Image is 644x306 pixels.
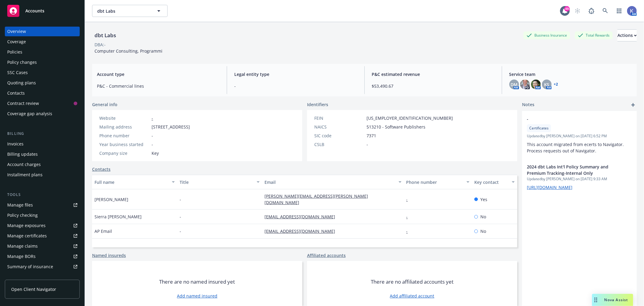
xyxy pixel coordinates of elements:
span: - [180,228,181,234]
div: Email [264,179,395,185]
span: KS [544,81,549,88]
span: Certificates [529,125,549,131]
div: Total Rewards [575,31,613,39]
button: dbt Labs [92,5,168,17]
div: dbt Labs [92,31,118,39]
span: Open Client Navigator [11,286,56,292]
span: [PERSON_NAME] [95,196,128,203]
a: Accounts [5,2,80,19]
img: photo [520,80,530,89]
div: Account charges [7,160,41,169]
div: FEIN [314,115,364,121]
a: Coverage gap analysis [5,109,80,119]
div: Key contact [474,179,508,185]
a: Add affiliated account [390,293,434,299]
div: -CertificatesUpdatedby [PERSON_NAME] on [DATE] 6:52 PMThis account migrated from ecerts to Naviga... [522,111,637,159]
button: Key contact [472,175,517,189]
a: +2 [554,83,558,86]
a: Contacts [5,88,80,98]
div: Invoices [7,139,24,149]
a: Add named insured [177,293,217,299]
div: Billing [5,131,80,137]
div: Mailing address [99,124,149,130]
a: Policies [5,47,80,57]
span: Service team [509,71,632,77]
button: Title [177,175,262,189]
a: - [152,115,153,121]
a: [EMAIL_ADDRESS][DOMAIN_NAME] [264,214,340,220]
span: Sierra [PERSON_NAME] [95,213,142,220]
span: - [152,132,153,139]
div: Phone number [406,179,463,185]
div: SSC Cases [7,68,28,77]
div: Year business started [99,141,149,148]
a: SSC Cases [5,68,80,77]
button: Phone number [404,175,472,189]
span: Key [152,150,159,156]
span: - [180,196,181,203]
a: Invoices [5,139,80,149]
span: P&C - Commercial lines [97,83,219,89]
div: 2024 dbt Labs Int'l Policy Summary and Premium Tracking-Internal OnlyUpdatedby [PERSON_NAME] on [... [522,159,637,195]
button: Actions [617,29,637,41]
a: Manage files [5,200,80,210]
a: Report a Bug [585,5,598,17]
div: Coverage [7,37,26,47]
span: No [480,213,486,220]
div: Billing updates [7,149,38,159]
a: Policy changes [5,57,80,67]
span: No [480,228,486,234]
div: Tools [5,192,80,198]
div: Manage claims [7,241,38,251]
a: - [406,214,413,220]
a: Manage certificates [5,231,80,241]
span: - [180,213,181,220]
span: - [527,116,616,122]
div: Drag to move [592,294,600,306]
a: Policy checking [5,210,80,220]
img: photo [627,6,637,16]
div: Manage certificates [7,231,47,241]
div: Installment plans [7,170,43,180]
div: DBA: - [95,41,106,48]
span: [STREET_ADDRESS] [152,124,190,130]
a: [URL][DOMAIN_NAME] [527,184,572,190]
div: Manage BORs [7,252,36,261]
a: Billing updates [5,149,80,159]
a: [PERSON_NAME][EMAIL_ADDRESS][PERSON_NAME][DOMAIN_NAME] [264,193,368,205]
a: Manage exposures [5,221,80,230]
a: Search [599,5,611,17]
a: Summary of insurance [5,262,80,272]
span: Yes [480,196,487,203]
div: Title [180,179,253,185]
a: Manage BORs [5,252,80,261]
button: Full name [92,175,177,189]
span: Account type [97,71,219,77]
span: [US_EMPLOYER_IDENTIFICATION_NUMBER] [367,115,453,121]
a: Named insureds [92,252,126,259]
div: Manage exposures [7,221,46,230]
span: DM [511,81,517,88]
span: - [367,141,368,148]
button: Nova Assist [592,294,633,306]
span: Updated by [PERSON_NAME] on [DATE] 9:33 AM [527,176,632,182]
div: Coverage gap analysis [7,109,52,119]
span: dbt Labs [97,8,149,14]
a: add [630,101,637,109]
span: Nova Assist [604,297,628,302]
a: Affiliated accounts [307,252,346,259]
a: Contacts [92,166,111,172]
div: Policy changes [7,57,37,67]
div: CSLB [314,141,364,148]
div: Manage files [7,200,33,210]
a: Quoting plans [5,78,80,88]
a: - [406,197,413,202]
div: Policy checking [7,210,38,220]
span: 2024 dbt Labs Int'l Policy Summary and Premium Tracking-Internal Only [527,164,616,176]
div: Contacts [7,88,25,98]
span: Legal entity type [234,71,357,77]
div: Overview [7,27,26,36]
div: Phone number [99,132,149,139]
span: - [152,141,153,148]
